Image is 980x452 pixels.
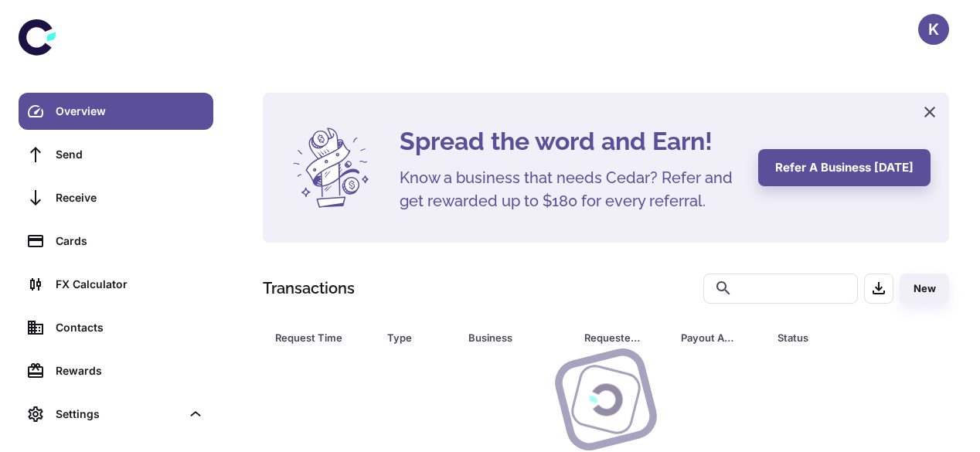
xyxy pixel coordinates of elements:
h5: Know a business that needs Cedar? Refer and get rewarded up to $180 for every referral. [400,166,740,212]
button: Refer a business [DATE] [758,149,931,186]
div: Payout Amount [681,327,739,348]
div: Receive [56,189,204,206]
h4: Spread the word and Earn! [400,123,740,160]
div: Rewards [56,362,204,379]
span: Type [387,327,450,348]
div: Status [778,327,874,348]
div: Send [56,146,204,163]
a: Rewards [19,352,213,389]
span: Request Time [275,327,369,348]
span: Requested Amount [584,327,662,348]
a: Contacts [19,309,213,346]
div: FX Calculator [56,276,204,293]
a: Send [19,136,213,173]
div: Cards [56,233,204,250]
div: Type [387,327,430,348]
h1: Transactions [263,277,355,300]
a: Cards [19,223,213,260]
div: Request Time [275,327,349,348]
div: Overview [56,103,204,120]
span: Status [778,327,894,348]
span: Payout Amount [681,327,759,348]
button: New [900,274,949,304]
div: Contacts [56,319,204,336]
a: Overview [19,93,213,130]
button: K [918,14,949,45]
div: Settings [56,406,181,423]
a: Receive [19,179,213,216]
div: Requested Amount [584,327,642,348]
a: FX Calculator [19,266,213,303]
div: Settings [19,396,213,433]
